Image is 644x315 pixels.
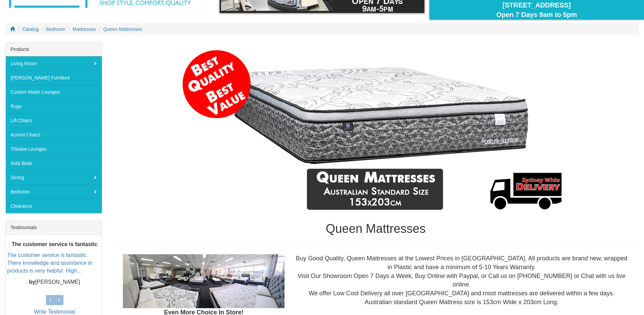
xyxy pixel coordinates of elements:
[123,254,284,308] img: Showroom
[180,45,572,215] img: Queen Mattresses
[5,113,102,128] a: Lift Chairs
[5,128,102,142] a: Accent Chairs
[7,278,102,286] p: [PERSON_NAME]
[5,221,102,235] div: Testimonials
[290,254,633,307] div: Buy Good Quality, Queen Mattresses at the Lowest Prices in [GEOGRAPHIC_DATA]. All products are br...
[5,99,102,113] a: Rugs
[46,26,66,32] a: Bedroom
[29,279,35,285] b: by
[5,142,102,156] a: Theatre Lounges
[112,222,639,236] h1: Queen Mattresses
[5,71,102,85] a: [PERSON_NAME] Furniture
[73,26,96,32] a: Mattresses
[7,252,92,274] a: The customer service is fantastic. There knowledge and assistance in products is very helpful. Hi...
[12,241,97,247] b: The customer service is fantastic
[5,56,102,71] a: Living Room
[5,170,102,185] a: Dining
[5,199,102,213] a: Clearance
[5,42,102,56] div: Products
[5,156,102,170] a: Sofa Beds
[5,185,102,199] a: Bedroom
[5,85,102,99] a: Custom Made Lounges
[22,26,39,32] a: Catalog
[34,309,75,315] a: Write Testimonial
[103,26,142,32] a: Queen Mattresses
